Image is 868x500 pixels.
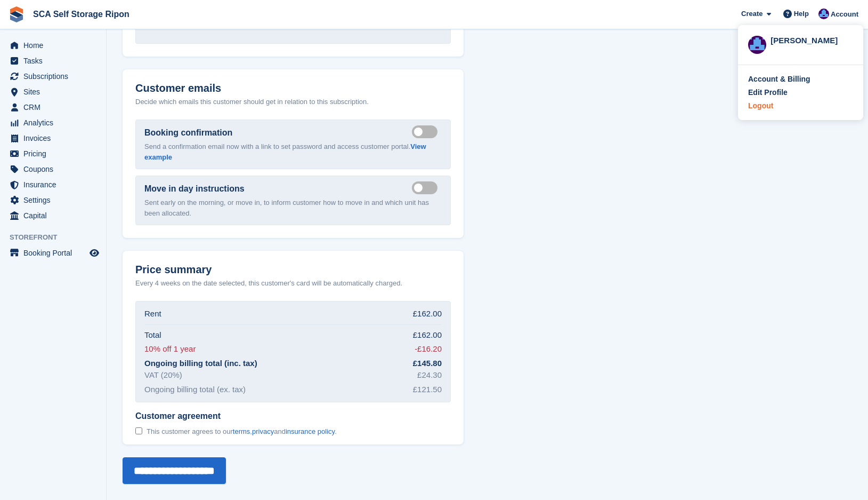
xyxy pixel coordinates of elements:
a: privacy [252,427,274,435]
img: stora-icon-8386f47178a22dfd0bd8f6a31ec36ba5ce8667c1dd55bd0f319d3a0aa187defe.svg [9,6,25,22]
a: menu [5,53,101,68]
div: Ongoing billing total (ex. tax) [144,384,246,396]
span: Help [794,9,809,19]
div: Rent [144,308,161,320]
span: CRM [23,100,87,115]
a: View example [144,142,426,161]
span: This customer agrees to our , and . [147,427,337,436]
h2: Price summary [135,264,451,276]
label: Move in day instructions [144,182,245,195]
span: Capital [23,208,87,223]
div: [PERSON_NAME] [770,35,853,44]
a: menu [5,208,101,223]
p: Decide which emails this customer should get in relation to this subscription. [135,97,451,107]
a: menu [5,84,101,99]
div: Edit Profile [748,87,788,98]
a: menu [5,146,101,161]
span: Settings [23,193,87,208]
img: Sarah Race [818,9,829,19]
div: Total [144,329,161,342]
span: Customer agreement [135,411,337,422]
label: Send booking confirmation email [412,131,442,132]
p: Sent early on the morning, or move in, to inform customer how to move in and which unit has been ... [144,197,442,218]
div: £121.50 [413,384,442,396]
div: 10% off 1 year [144,343,196,355]
label: Send move in day email [412,187,442,188]
a: Edit Profile [748,87,853,98]
a: menu [5,193,101,208]
div: £145.80 [413,358,442,370]
span: Create [741,9,762,19]
a: insurance policy [286,427,335,435]
a: menu [5,38,101,53]
a: menu [5,177,101,192]
span: Account [831,9,858,20]
div: £24.30 [417,369,442,382]
a: SCA Self Storage Ripon [29,5,134,23]
h2: Customer emails [135,82,451,94]
span: Subscriptions [23,69,87,84]
a: menu [5,100,101,115]
span: Tasks [23,53,87,68]
span: Storefront [10,232,106,243]
div: £162.00 [413,329,442,342]
div: Account & Billing [748,74,810,85]
a: menu [5,162,101,177]
a: Preview store [88,247,101,259]
span: Sites [23,84,87,99]
a: menu [5,69,101,84]
div: VAT (20%) [144,369,182,382]
input: Customer agreement This customer agrees to ourterms,privacyandinsurance policy. [135,427,142,434]
a: menu [5,131,101,146]
span: Invoices [23,131,87,146]
a: menu [5,115,101,130]
a: Account & Billing [748,74,853,85]
div: Logout [748,100,773,112]
span: Coupons [23,162,87,177]
p: Every 4 weeks on the date selected, this customer's card will be automatically charged. [135,278,402,289]
span: Insurance [23,177,87,192]
span: Pricing [23,146,87,161]
a: terms [233,427,250,435]
div: Ongoing billing total (inc. tax) [144,358,257,370]
span: Analytics [23,115,87,130]
label: Booking confirmation [144,126,232,139]
span: Home [23,38,87,53]
p: Send a confirmation email now with a link to set password and access customer portal. [144,141,442,162]
img: Sarah Race [748,36,766,54]
a: Logout [748,100,853,112]
div: -£16.20 [415,343,442,355]
a: menu [5,245,101,260]
div: £162.00 [413,308,442,320]
span: Booking Portal [23,245,87,260]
